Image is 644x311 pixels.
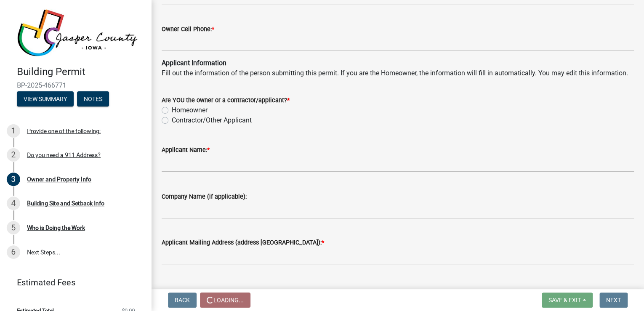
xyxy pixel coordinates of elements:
div: 2 [7,148,20,162]
wm-modal-confirm: Notes [77,96,109,103]
button: Notes [77,91,109,106]
button: Next [599,292,628,308]
img: Jasper County, Iowa [17,9,138,57]
label: Owner Cell Phone: [162,27,214,32]
div: 5 [7,221,20,234]
span: Back [175,297,190,303]
div: Provide one of the following: [27,128,101,134]
a: Estimated Fees [7,274,138,291]
div: Who is Doing the Work [27,225,85,231]
label: Homeowner [172,105,208,115]
span: Next [606,297,621,303]
button: Loading... [200,292,250,308]
button: Save & Exit [542,292,593,308]
label: Contractor/Other Applicant [172,115,252,125]
div: 1 [7,124,20,138]
div: Do you need a 911 Address? [27,152,101,158]
label: Applicant Name: [162,147,210,153]
div: Building Site and Setback Info [27,200,104,206]
label: Are YOU the owner or a contractor/applicant? [162,98,290,104]
wm-modal-confirm: Summary [17,96,74,103]
div: 3 [7,173,20,186]
span: Save & Exit [548,297,581,303]
span: Loading... [213,297,244,303]
div: 4 [7,197,20,210]
div: Owner and Property Info [27,176,91,182]
button: View Summary [17,91,74,106]
p: Fill out the information of the person submitting this permit. If you are the Homeowner, the info... [162,58,634,78]
label: Company Name (if applicable): [162,194,247,200]
h4: Building Permit [17,66,145,78]
button: Back [168,292,197,308]
strong: Applicant Information [162,59,226,67]
label: Applicant Mailing Address (address [GEOGRAPHIC_DATA]): [162,240,324,246]
span: BP-2025-466771 [17,81,135,89]
div: 6 [7,245,20,259]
